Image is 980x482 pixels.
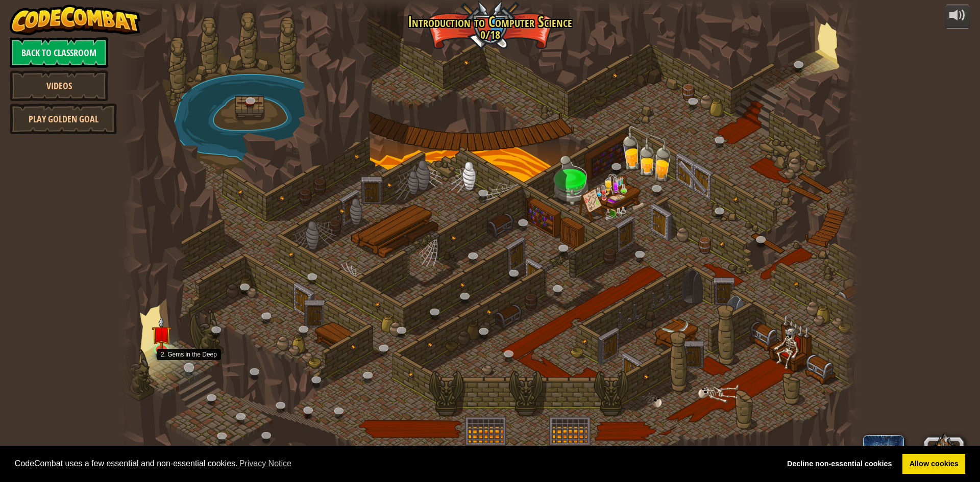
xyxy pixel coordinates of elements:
a: deny cookies [780,454,899,474]
span: CodeCombat uses a few essential and non-essential cookies. [15,456,772,471]
img: CodeCombat - Learn how to code by playing a game [10,5,140,35]
button: Adjust volume [945,5,970,29]
a: Videos [10,70,108,101]
img: level-banner-unstarted.png [152,316,171,350]
a: allow cookies [902,454,965,474]
a: Play Golden Goal [10,104,117,134]
a: Back to Classroom [10,37,108,68]
a: learn more about cookies [238,456,293,471]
